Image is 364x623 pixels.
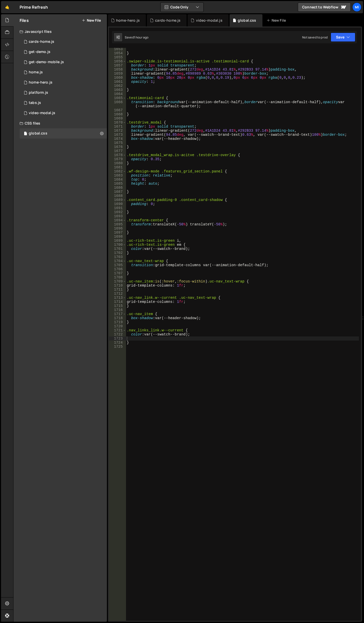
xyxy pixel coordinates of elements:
div: home-hero.js [29,80,52,85]
div: 16983/47432.js [20,37,107,47]
div: 1680 [109,161,126,165]
div: 1687 [109,190,126,194]
div: video-modal.js [196,18,222,23]
div: 16983/46578.js [20,67,107,77]
div: 1 hour ago [134,35,149,39]
div: 1659 [109,72,126,76]
button: Save [331,33,355,42]
div: 1657 [109,63,126,67]
div: Prime Refresh [20,4,48,10]
a: Connect to Webflow [298,3,351,12]
div: Not saved to prod [302,35,328,39]
div: 1700 [109,243,126,247]
div: 1699 [109,239,126,243]
div: 1706 [109,267,126,271]
div: CSS files [13,118,107,128]
div: 1717 [109,312,126,316]
div: 1698 [109,235,126,239]
div: 1702 [109,251,126,255]
button: Code Only [161,3,203,12]
div: 16983/46577.css [20,128,107,139]
div: global.css [238,18,256,23]
div: 1656 [109,59,126,63]
div: 1697 [109,231,126,235]
div: 1661 [109,80,126,84]
div: 1671 [109,125,126,129]
div: 1664 [109,92,126,96]
div: 1660 [109,76,126,80]
div: 1675 [109,141,126,145]
div: 16983/46692.js [20,47,107,57]
div: 1724 [109,341,126,345]
div: 1695 [109,222,126,226]
div: 1721 [109,328,126,332]
div: 1676 [109,145,126,149]
div: 1692 [109,210,126,214]
div: 1686 [109,186,126,190]
div: 1681 [109,165,126,169]
div: 1679 [109,157,126,161]
div: 1704 [109,259,126,263]
div: 1668 [109,112,126,116]
div: 16983/46739.js [20,88,107,98]
div: 16983/47433.js [20,77,107,88]
div: global.css [29,131,47,136]
div: platform.js [29,90,48,95]
div: get-demo.js [29,50,50,54]
div: 1693 [109,214,126,218]
a: Mi [352,3,361,12]
div: 16983/47444.js [20,108,107,118]
div: 1712 [109,292,126,296]
div: 1711 [109,288,126,292]
div: tabs.js [29,101,41,105]
div: 1685 [109,182,126,186]
div: 1669 [109,116,126,120]
div: 1696 [109,226,126,231]
div: 1667 [109,108,126,112]
div: 1673 [109,133,126,137]
div: home.js [29,70,43,75]
div: 1714 [109,300,126,304]
div: 1715 [109,304,126,308]
div: 1689 [109,198,126,202]
div: 1658 [109,67,126,72]
div: 1678 [109,153,126,157]
div: 1655 [109,55,126,59]
div: 1688 [109,194,126,198]
div: 1713 [109,296,126,300]
div: 16983/46693.js [20,57,107,67]
div: 1666 [109,100,126,108]
div: 1720 [109,324,126,328]
div: cards-home.js [29,39,54,44]
div: 1703 [109,255,126,259]
div: New File [267,18,288,23]
div: 1665 [109,96,126,100]
div: 1670 [109,120,126,125]
div: get-demo-mobile.js [29,60,64,64]
div: 1705 [109,263,126,267]
button: New File [82,18,101,22]
div: 1691 [109,206,126,210]
div: 1677 [109,149,126,153]
div: 1663 [109,88,126,92]
div: 1723 [109,336,126,341]
div: cards-home.js [155,18,180,23]
div: 1719 [109,320,126,324]
div: 1682 [109,169,126,173]
div: 1725 [109,345,126,349]
div: 1674 [109,137,126,141]
div: 1708 [109,275,126,279]
div: 1716 [109,308,126,312]
div: 1672 [109,129,126,133]
div: 1707 [109,271,126,275]
div: 1690 [109,202,126,206]
div: Javascript files [13,26,107,37]
div: 1701 [109,247,126,251]
div: Saved [125,35,148,39]
a: 🤙 [1,1,13,13]
div: 1710 [109,283,126,288]
div: 1718 [109,316,126,320]
div: 1654 [109,51,126,55]
div: 1722 [109,332,126,336]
